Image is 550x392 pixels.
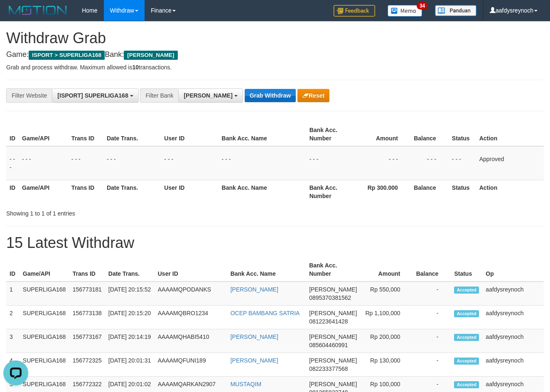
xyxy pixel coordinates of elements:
th: Balance [410,122,449,146]
td: aafdysreynoch [482,329,544,353]
th: Game/API [20,258,69,282]
th: Action [476,180,544,203]
td: SUPERLIGA168 [20,329,69,353]
td: - - - [6,146,19,180]
span: Accepted [454,381,479,388]
span: Copy 085604460991 to clipboard [309,342,348,348]
th: Bank Acc. Name [219,180,306,203]
a: [PERSON_NAME] [231,333,278,340]
td: AAAAMQPODANKS [155,282,227,306]
span: Accepted [454,310,479,317]
th: Game/API [19,180,68,203]
th: Amount [354,122,410,146]
div: Filter Website [6,88,52,103]
td: - - - [306,146,354,180]
td: 4 [6,353,20,377]
td: aafdysreynoch [482,306,544,329]
button: Reset [297,89,329,102]
th: ID [6,122,19,146]
td: - - - [68,146,103,180]
td: - [413,306,451,329]
td: SUPERLIGA168 [20,282,69,306]
span: [PERSON_NAME] [309,310,357,316]
span: [PERSON_NAME] [309,381,357,387]
td: Rp 1,100,000 [360,306,412,329]
span: Copy 0895370381562 to clipboard [309,294,351,301]
th: Amount [360,258,412,282]
th: Date Trans. [105,258,155,282]
th: Action [476,122,544,146]
td: 1 [6,282,20,306]
span: Accepted [454,287,479,294]
a: [PERSON_NAME] [231,286,278,293]
th: User ID [161,122,218,146]
span: [PERSON_NAME] [184,92,232,99]
td: - [413,353,451,377]
button: Grab Withdraw [245,89,296,102]
th: Op [482,258,544,282]
td: - - - [219,146,306,180]
span: [ISPORT] SUPERLIGA168 [57,92,128,99]
td: - - - [449,146,476,180]
th: Bank Acc. Number [306,122,354,146]
td: 156772325 [69,353,105,377]
th: Date Trans. [103,122,161,146]
img: panduan.png [435,5,476,16]
button: [ISPORT] SUPERLIGA168 [52,88,138,103]
th: User ID [155,258,227,282]
td: aafdysreynoch [482,282,544,306]
td: - - - [19,146,68,180]
th: Bank Acc. Name [219,122,306,146]
span: Accepted [454,358,479,365]
span: 34 [417,2,428,10]
td: - [413,329,451,353]
a: [PERSON_NAME] [231,357,278,364]
td: - - - [410,146,449,180]
td: Rp 130,000 [360,353,412,377]
td: 156773181 [69,282,105,306]
td: Approved [476,146,544,180]
td: SUPERLIGA168 [20,306,69,329]
span: ISPORT > SUPERLIGA168 [29,51,105,60]
div: Showing 1 to 1 of 1 entries [6,206,223,218]
img: Button%20Memo.svg [388,5,422,17]
th: Bank Acc. Number [306,180,354,203]
img: Feedback.jpg [334,5,375,17]
td: - - - [354,146,410,180]
button: Open LiveChat chat widget [3,3,28,28]
td: [DATE] 20:01:31 [105,353,155,377]
td: [DATE] 20:14:19 [105,329,155,353]
th: Balance [410,180,449,203]
a: MUSTAQIM [231,381,261,387]
td: Rp 200,000 [360,329,412,353]
td: SUPERLIGA168 [20,353,69,377]
a: OCEP BAMBANG SATRIA [231,310,300,316]
span: [PERSON_NAME] [309,357,357,364]
th: Date Trans. [103,180,161,203]
th: Trans ID [68,122,103,146]
td: - [413,282,451,306]
td: Rp 550,000 [360,282,412,306]
th: Balance [413,258,451,282]
td: 156773138 [69,306,105,329]
strong: 10 [132,64,139,71]
th: ID [6,258,20,282]
td: 2 [6,306,20,329]
h4: Game: Bank: [6,51,544,59]
td: [DATE] 20:15:20 [105,306,155,329]
th: Bank Acc. Number [306,258,360,282]
div: Filter Bank [140,88,178,103]
th: ID [6,180,19,203]
td: 156773167 [69,329,105,353]
img: MOTION_logo.png [6,4,69,17]
span: [PERSON_NAME] [309,286,357,293]
td: - - - [103,146,161,180]
span: [PERSON_NAME] [124,51,177,60]
th: Trans ID [68,180,103,203]
p: Grab and process withdraw. Maximum allowed is transactions. [6,63,544,71]
th: Bank Acc. Name [227,258,306,282]
h1: Withdraw Grab [6,30,544,47]
th: Status [449,180,476,203]
th: Game/API [19,122,68,146]
th: Status [449,122,476,146]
